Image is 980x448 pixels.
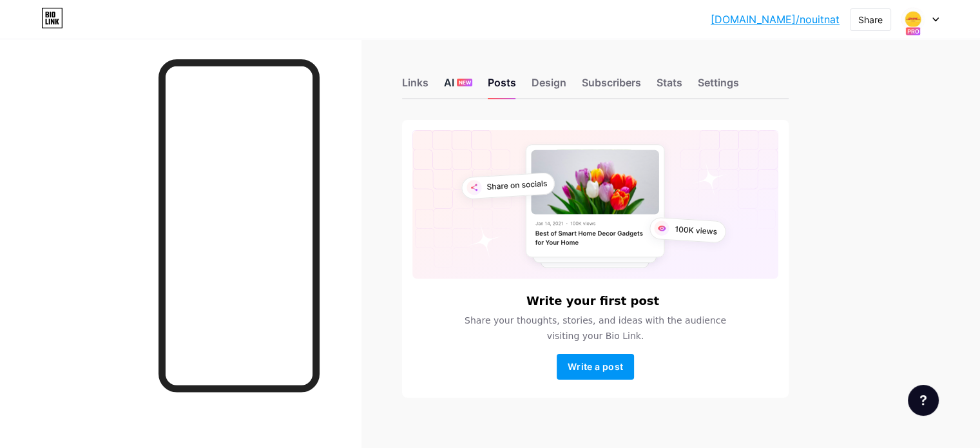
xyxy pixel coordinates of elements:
[901,7,925,32] img: nouitnat
[532,75,566,98] div: Design
[449,313,742,344] span: Share your thoughts, stories, and ideas with the audience visiting your Bio Link.
[488,75,516,98] div: Posts
[858,13,883,26] div: Share
[582,75,641,98] div: Subscribers
[711,12,840,27] a: [DOMAIN_NAME]/nouitnat
[698,75,739,98] div: Settings
[568,361,623,372] span: Write a post
[557,354,634,380] button: Write a post
[459,79,471,86] span: NEW
[526,295,659,307] h6: Write your first post
[402,75,428,98] div: Links
[657,75,682,98] div: Stats
[444,75,472,98] div: AI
